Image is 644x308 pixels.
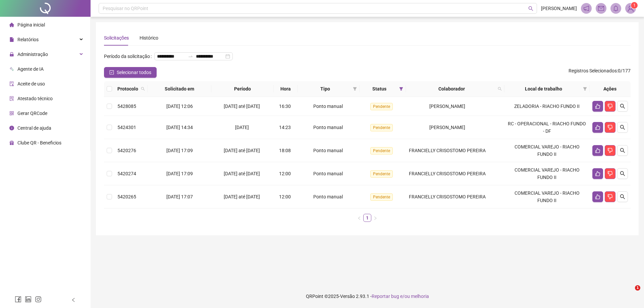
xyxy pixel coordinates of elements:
span: search [620,194,625,199]
span: solution [9,96,14,101]
span: Pendente [370,103,393,110]
span: 5424301 [117,125,136,130]
li: Próxima página [371,214,379,222]
span: FRANCIELLY CRISOSTOMO PEREIRA [409,194,486,199]
span: [PERSON_NAME] [429,125,465,130]
span: filter [583,87,587,91]
span: left [71,298,76,302]
span: filter [352,84,358,94]
span: Status [362,85,396,93]
span: qrcode [9,111,14,116]
td: ZELADORIA - RIACHO FUNDO II [504,97,590,116]
span: [DATE] 17:09 [166,171,193,176]
span: Relatórios [17,37,39,42]
span: [DATE] 17:07 [166,194,193,199]
span: [DATE] 17:09 [166,148,193,153]
th: Hora [274,81,298,97]
span: filter [582,84,588,94]
td: COMERCIAL VAREJO - RIACHO FUNDO II [504,139,590,162]
div: Histórico [140,34,158,42]
span: search [620,148,625,153]
span: Local de trabalho [507,85,580,93]
span: 1 [633,3,636,8]
span: Gerar QRCode [17,111,47,116]
span: Ponto manual [313,104,343,109]
span: dislike [607,171,613,176]
td: COMERCIAL VAREJO - RIACHO FUNDO II [504,162,590,185]
li: Página anterior [355,214,363,222]
span: instagram [35,296,42,303]
span: Ponto manual [313,171,343,176]
button: Selecionar todos [104,67,157,78]
span: Ponto manual [313,125,343,130]
span: search [620,125,625,130]
div: Solicitações [104,34,129,42]
span: 12:00 [279,194,291,199]
span: 1 [635,285,640,291]
span: 5420276 [117,148,136,153]
iframe: Intercom live chat [621,285,637,301]
span: 5428085 [117,104,136,109]
span: [DATE] 12:06 [166,104,193,109]
span: [DATE] até [DATE] [224,194,260,199]
a: 1 [364,214,371,222]
span: check-square [109,70,114,75]
span: Registros Selecionados [569,68,617,73]
span: [DATE] até [DATE] [224,104,260,109]
span: search [620,171,625,176]
span: Reportar bug e/ou melhoria [372,294,429,299]
span: facebook [15,296,21,303]
span: lock [9,52,14,57]
button: right [371,214,379,222]
span: Pendente [370,147,393,155]
th: Período [211,81,274,97]
span: dislike [607,194,613,199]
span: FRANCIELLY CRISOSTOMO PEREIRA [409,148,486,153]
span: 5420274 [117,171,136,176]
span: Colaborador [409,85,495,93]
span: dislike [607,125,613,130]
span: 12:00 [279,171,291,176]
span: [DATE] [235,125,249,130]
span: Ponto manual [313,148,343,153]
span: left [357,216,361,220]
span: like [595,194,600,199]
span: Pendente [370,170,393,178]
span: search [528,6,533,11]
span: 5420265 [117,194,136,199]
span: notification [583,5,589,11]
span: right [373,216,377,220]
span: Agente de IA [17,66,44,72]
span: to [188,54,193,59]
span: Pendente [370,193,393,201]
td: RC - OPERACIONAL - RIACHO FUNDO - DF [504,116,590,139]
span: Pendente [370,124,393,131]
span: info-circle [9,126,14,130]
span: search [140,84,146,94]
span: gift [9,140,14,145]
span: Clube QR - Beneficios [17,140,61,145]
span: search [498,87,502,91]
span: 14:23 [279,125,291,130]
span: filter [399,87,403,91]
span: [DATE] 14:34 [166,125,193,130]
span: filter [353,87,357,91]
span: like [595,125,600,130]
img: 76237 [626,3,636,13]
span: [DATE] até [DATE] [224,171,260,176]
span: [DATE] até [DATE] [224,148,260,153]
span: Administração [17,52,48,57]
span: like [595,171,600,176]
sup: Atualize o seu contato no menu Meus Dados [631,2,638,9]
span: Protocolo [117,85,138,93]
span: FRANCIELLY CRISOSTOMO PEREIRA [409,171,486,176]
span: 18:08 [279,148,291,153]
span: search [620,104,625,109]
span: Página inicial [17,22,45,27]
footer: QRPoint © 2025 - 2.93.1 - [91,285,644,308]
span: Tipo [300,85,351,93]
span: like [595,104,600,109]
span: [PERSON_NAME] [429,104,465,109]
span: swap-right [188,54,193,59]
span: search [496,84,503,94]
